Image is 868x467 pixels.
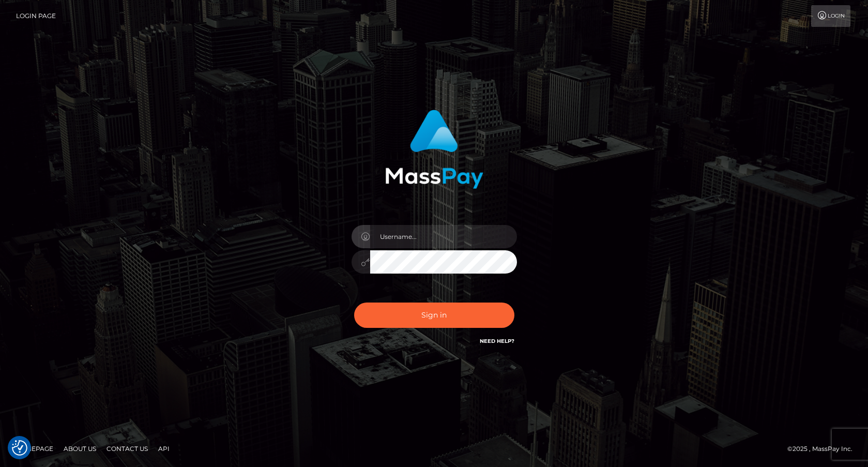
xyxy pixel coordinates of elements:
[370,225,517,248] input: Username...
[12,440,27,456] img: Revisit consent button
[16,5,56,27] a: Login Page
[102,441,152,457] a: Contact Us
[11,441,57,457] a: Homepage
[385,110,483,189] img: MassPay Login
[59,441,100,457] a: About Us
[154,441,174,457] a: API
[480,338,514,344] a: Need Help?
[12,440,27,456] button: Consent Preferences
[354,303,514,328] button: Sign in
[787,443,860,455] div: © 2025 , MassPay Inc.
[811,5,850,27] a: Login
